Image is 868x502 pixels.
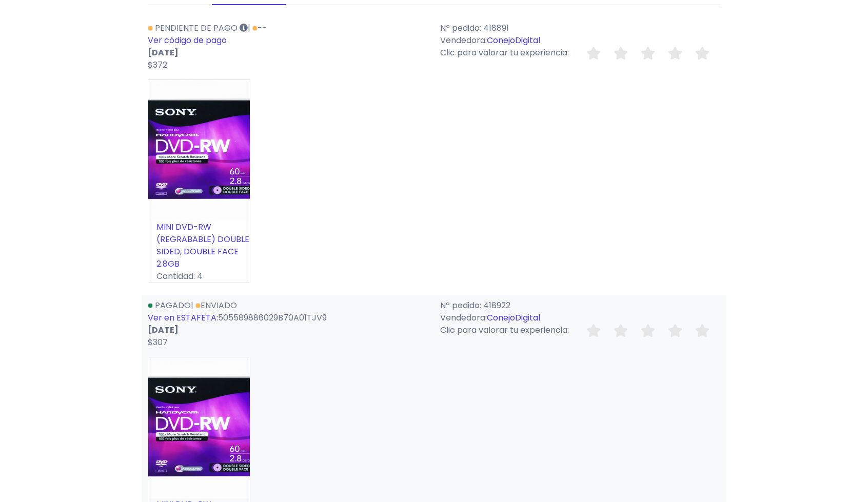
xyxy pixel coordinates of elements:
a: Ver en ESTAFETA: [148,312,218,324]
a: ConejoDigital [487,312,540,324]
p: [DATE] [148,47,428,59]
a: Enviado [195,299,237,311]
img: small_1722302970259.jpeg [148,357,250,498]
a: Ver código de pago [148,34,227,46]
p: Nº pedido: 418922 [440,299,720,312]
a: MINI DVD-RW (REGRABABLE) DOUBLE SIDED, DOUBLE FACE 2.8GB [156,221,249,270]
div: | [142,22,434,71]
p: Vendedora: [440,312,720,324]
p: Nº pedido: 418891 [440,22,720,34]
a: ConejoDigital [487,34,540,46]
p: [DATE] [148,324,428,336]
span: -- [250,22,267,34]
i: Esta venta está pendiente de pago en efectivo. La compradora tiene 48 horas para realizar el pago... [240,24,248,32]
img: small_1722302970259.jpeg [148,80,250,221]
span: $372 [148,59,167,71]
span: Pendiente de pago [155,22,238,34]
span: Pagado [155,299,191,311]
div: | 505589886029B70A01TJV9 [142,299,434,349]
span: Clic para valorar tu experiencia: [440,324,569,336]
p: Vendedora: [440,34,720,47]
span: Clic para valorar tu experiencia: [440,47,569,58]
span: $307 [148,336,168,348]
p: Cantidad: 4 [148,270,250,283]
